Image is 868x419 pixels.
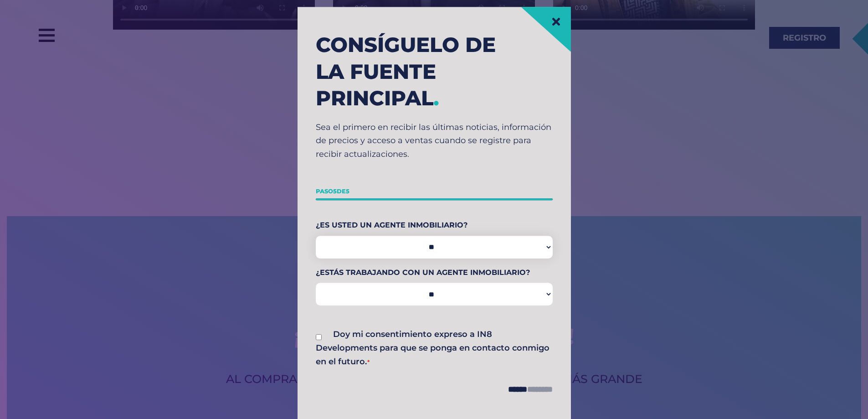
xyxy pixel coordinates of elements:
[337,187,346,195] font: de
[316,221,467,229] font: ¿Es usted un agente inmobiliario?
[433,85,439,110] font: .
[316,32,496,57] font: Consíguelo de
[316,122,551,159] font: Sea el primero en recibir las últimas noticias, información de precios y acceso a ventas cuando s...
[316,268,530,277] font: ¿Estás trabajando con un agente inmobiliario?
[346,187,349,195] font: 5
[333,187,337,195] font: 5
[316,330,550,367] font: Doy mi consentimiento expreso a IN8 Developments para que se ponga en contacto conmigo en el futuro.
[316,187,333,195] font: Paso
[316,59,436,111] font: la fuente principal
